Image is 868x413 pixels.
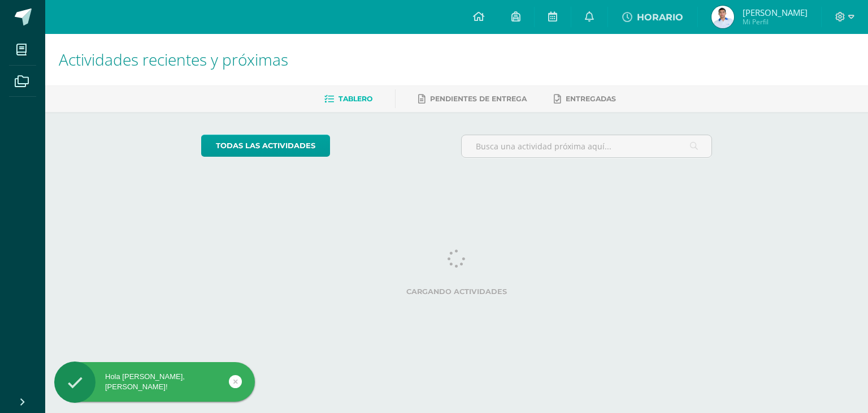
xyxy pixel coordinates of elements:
span: Actividades recientes y próximas [59,49,288,70]
a: Tablero [324,90,372,108]
span: Pendientes de entrega [430,94,527,103]
span: Tablero [338,94,372,103]
span: HORARIO [637,12,683,23]
div: Hola [PERSON_NAME], [PERSON_NAME]! [54,372,255,392]
span: Mi Perfil [743,17,808,27]
input: Busca una actividad próxima aquí... [462,135,712,157]
a: Entregadas [554,90,616,108]
a: Pendientes de entrega [418,90,527,108]
span: Entregadas [566,94,616,103]
img: 6ed5506e6d87bd8ebab60dce38c7b054.png [711,6,734,28]
a: todas las Actividades [201,135,330,157]
span: [PERSON_NAME] [743,7,808,18]
label: Cargando actividades [201,287,713,296]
